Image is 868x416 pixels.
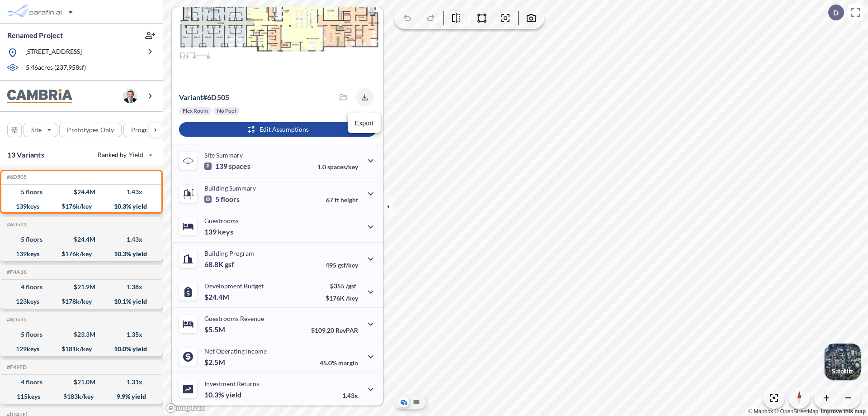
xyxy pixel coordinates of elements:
[204,195,240,204] p: 5
[204,217,239,225] p: Guestrooms
[338,359,358,367] span: margin
[327,163,358,171] span: spaces/key
[179,122,376,137] button: Edit Assumptions
[165,403,205,413] a: Mapbox homepage
[131,125,156,134] p: Program
[821,408,866,415] a: Improve this map
[204,380,259,387] p: Investment Returns
[825,344,861,380] img: Switcher Image
[825,344,861,380] button: Switcher ImageSatellite
[183,107,208,115] p: Flex Room
[225,260,234,269] span: gsf
[204,249,254,257] p: Building Program
[90,148,158,162] button: Ranked by Yield
[5,316,27,323] h5: Click to copy the code
[204,184,256,192] p: Building Summary
[411,397,422,407] button: Site Plan
[833,9,839,17] p: D
[311,326,358,334] p: $109.20
[204,325,226,334] p: $5.5M
[5,269,27,275] h5: Click to copy the code
[7,30,63,40] p: Renamed Project
[774,408,818,415] a: OpenStreetMap
[335,196,339,204] span: ft
[204,151,243,159] p: Site Summary
[204,260,234,269] p: 68.8K
[129,150,144,159] span: Yield
[748,408,773,415] a: Mapbox
[259,125,309,134] p: Edit Assumptions
[179,93,203,101] span: Variant
[204,390,241,399] p: 10.3%
[204,282,264,290] p: Development Budget
[123,123,172,137] button: Program
[342,392,358,399] p: 1.43x
[204,162,250,171] p: 139
[123,89,137,103] img: user logo
[179,93,229,102] p: # 6d505
[355,119,373,128] p: Export
[320,359,358,367] p: 45.0%
[204,227,233,236] p: 139
[226,390,241,399] span: yield
[204,292,231,301] p: $24.4M
[26,63,86,73] p: 5.46 acres ( 237,958 sf)
[335,326,358,334] span: RevPAR
[398,397,409,407] button: Aerial View
[7,149,44,160] p: 13 Variants
[317,163,358,171] p: 1.0
[31,125,42,134] p: Site
[5,221,27,228] h5: Click to copy the code
[204,347,267,355] p: Net Operating Income
[67,125,114,134] p: Prototypes Only
[325,261,358,269] p: 495
[59,123,122,137] button: Prototypes Only
[217,107,236,115] p: No Pool
[325,282,358,290] p: $355
[346,282,356,290] span: /gsf
[325,294,358,302] p: $176K
[204,358,226,367] p: $2.5M
[5,174,27,180] h5: Click to copy the code
[218,227,233,236] span: keys
[7,89,72,103] img: BrandImage
[24,123,57,137] button: Site
[229,162,250,171] span: spaces
[326,196,358,204] p: 67
[204,315,264,322] p: Guestrooms Revenue
[346,294,358,302] span: /key
[340,196,358,204] span: height
[832,368,854,375] p: Satellite
[338,261,358,269] span: gsf/key
[5,364,27,370] h5: Click to copy the code
[25,47,82,58] p: [STREET_ADDRESS]
[221,195,240,204] span: floors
